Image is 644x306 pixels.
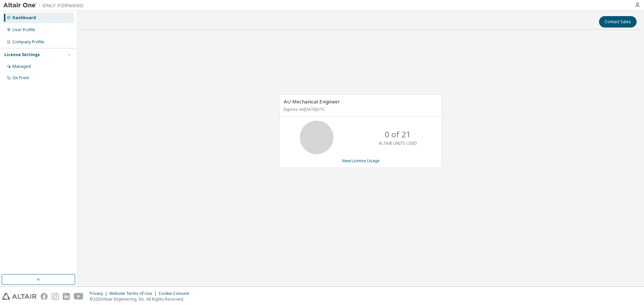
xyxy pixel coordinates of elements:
[385,129,411,140] p: 0 of 21
[284,106,436,112] p: Expires on [DATE] UTC
[379,140,417,146] p: ALTAIR UNITS USED
[12,75,29,81] div: On Prem
[90,291,109,296] div: Privacy
[63,293,70,300] img: linkedin.svg
[12,15,36,20] div: Dashboard
[52,293,59,300] img: instagram.svg
[12,27,35,33] div: User Profile
[4,52,40,57] div: License Settings
[74,293,84,300] img: youtube.svg
[41,293,48,300] img: facebook.svg
[342,158,380,164] a: View License Usage
[12,39,44,45] div: Company Profile
[109,291,159,296] div: Website Terms of Use
[3,2,87,9] img: Altair One
[159,291,193,296] div: Cookie Consent
[599,16,637,28] button: Contact Sales
[2,293,37,300] img: altair_logo.svg
[90,296,193,302] p: © 2025 Altair Engineering, Inc. All Rights Reserved.
[12,64,31,69] div: Managed
[284,98,340,105] span: AU Mechanical Engineer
